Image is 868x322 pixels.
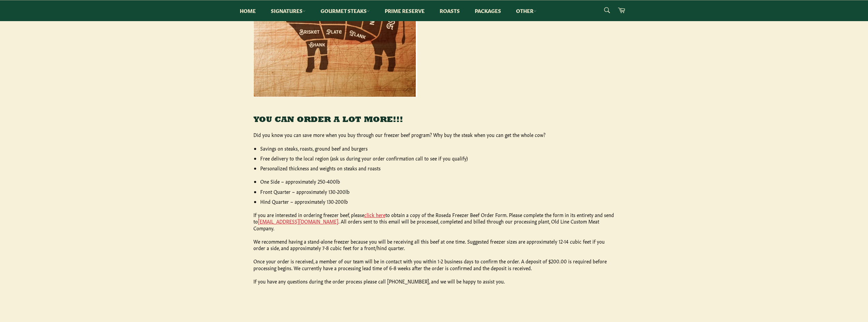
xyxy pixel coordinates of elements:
[314,0,377,21] a: Gourmet Steaks
[258,218,338,225] a: [EMAIL_ADDRESS][DOMAIN_NAME]
[253,212,615,231] p: If you are interested in ordering freezer beef, please to obtain a copy of the Roseda Freezer Bee...
[233,0,263,21] a: Home
[468,0,508,21] a: Packages
[260,188,615,195] li: Front Quarter – approximately 130-200lb
[253,278,615,285] p: If you have any questions during the order process please call [PHONE_NUMBER], and we will be hap...
[253,238,615,251] p: We recommend having a stand-alone freezer because you will be receiving all this beef at one time...
[264,0,312,21] a: Signatures
[260,145,615,152] li: Savings on steaks, roasts, ground beef and burgers
[253,132,615,138] p: Did you know you can save more when you buy through our freezer beef program? Why buy the steak w...
[260,155,615,162] li: Free delivery to the local region (ask us during your order confirmation call to see if you qualify)
[378,0,431,21] a: Prime Reserve
[364,211,385,218] a: click here
[260,165,615,171] li: Personalized thickness and weights on steaks and roasts
[260,198,615,205] li: Hind Quarter – approximately 130-200lb
[509,0,543,21] a: Other
[433,0,467,21] a: Roasts
[253,258,615,271] p: Once your order is received, a member of our team will be in contact with you within 1-2 business...
[260,178,615,185] li: One Side – approximately 250-400lb
[253,114,615,126] h3: YOU CAN ORDER A LOT MORE!!!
